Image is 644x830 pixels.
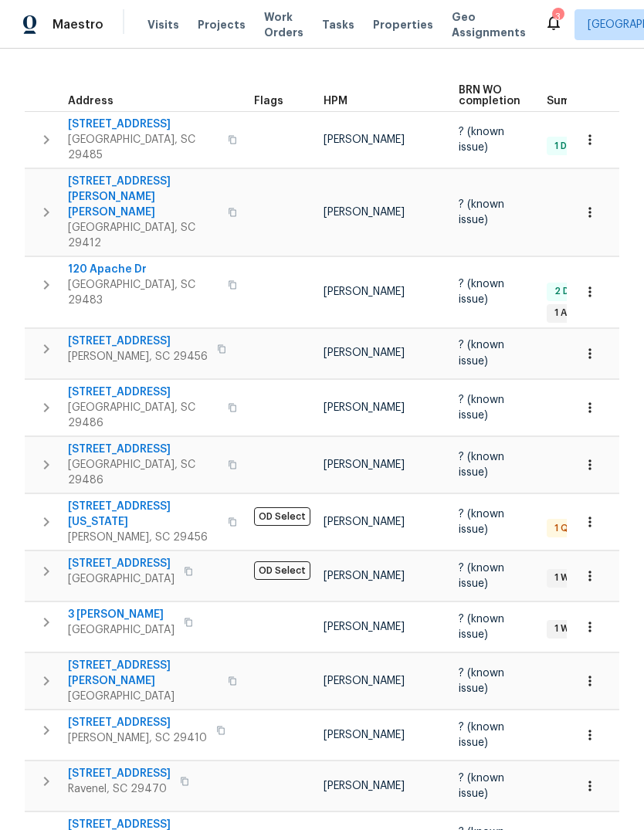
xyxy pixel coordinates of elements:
span: [GEOGRAPHIC_DATA] [68,622,175,638]
span: [PERSON_NAME] [324,459,405,470]
span: 1 WIP [548,571,583,584]
span: Geo Assignments [452,9,526,40]
span: 1 QC [548,522,581,535]
span: ? (known issue) [459,563,504,589]
span: ? (known issue) [459,614,504,640]
span: [GEOGRAPHIC_DATA], SC 29486 [68,400,219,431]
span: [GEOGRAPHIC_DATA], SC 29486 [68,457,219,488]
span: 1 Done [548,140,591,153]
span: [STREET_ADDRESS][PERSON_NAME] [68,658,219,689]
span: [PERSON_NAME], SC 29456 [68,530,219,545]
span: Properties [373,17,433,32]
span: [STREET_ADDRESS] [68,442,219,457]
span: [STREET_ADDRESS][US_STATE] [68,499,219,530]
span: [PERSON_NAME] [324,676,405,686]
span: [STREET_ADDRESS] [68,715,207,730]
span: [PERSON_NAME] [324,781,405,791]
span: [PERSON_NAME] [324,571,405,581]
span: ? (known issue) [459,199,504,225]
span: [PERSON_NAME] [324,622,405,632]
span: Flags [254,96,283,107]
span: [PERSON_NAME] [324,286,405,297]
span: ? (known issue) [459,395,504,421]
span: [STREET_ADDRESS][PERSON_NAME][PERSON_NAME] [68,174,219,220]
span: [PERSON_NAME] [324,347,405,358]
span: [PERSON_NAME] [324,207,405,218]
span: [PERSON_NAME], SC 29410 [68,730,207,746]
span: [GEOGRAPHIC_DATA], SC 29483 [68,277,219,308]
span: HPM [324,96,347,107]
span: [STREET_ADDRESS] [68,385,219,400]
span: [PERSON_NAME], SC 29456 [68,349,208,364]
span: Maestro [53,17,103,32]
span: [PERSON_NAME] [324,134,405,145]
span: [PERSON_NAME] [324,517,405,527]
span: 3 [PERSON_NAME] [68,607,175,622]
span: ? (known issue) [459,668,504,694]
span: ? (known issue) [459,722,504,748]
span: [PERSON_NAME] [324,402,405,413]
span: ? (known issue) [459,279,504,305]
span: 120 Apache Dr [68,262,219,277]
span: [PERSON_NAME] [324,730,405,740]
span: [GEOGRAPHIC_DATA] [68,571,175,587]
span: 1 Accepted [548,307,613,320]
span: BRN WO completion [459,85,520,107]
span: [STREET_ADDRESS] [68,334,208,349]
span: [GEOGRAPHIC_DATA] [68,689,219,704]
span: Tasks [322,19,354,30]
div: 3 [552,9,563,25]
span: ? (known issue) [459,452,504,478]
span: Ravenel, SC 29470 [68,781,171,797]
span: [STREET_ADDRESS] [68,556,175,571]
span: ? (known issue) [459,340,504,366]
span: [STREET_ADDRESS] [68,766,171,781]
span: ? (known issue) [459,509,504,535]
span: Work Orders [264,9,303,40]
span: Address [68,96,114,107]
span: ? (known issue) [459,773,504,799]
span: [STREET_ADDRESS] [68,117,219,132]
span: OD Select [254,561,310,580]
span: OD Select [254,507,310,526]
span: [GEOGRAPHIC_DATA], SC 29412 [68,220,219,251]
span: Projects [198,17,246,32]
span: Visits [147,17,179,32]
span: Summary [547,96,597,107]
span: ? (known issue) [459,127,504,153]
span: [GEOGRAPHIC_DATA], SC 29485 [68,132,219,163]
span: 1 WIP [548,622,583,635]
span: 2 Done [548,285,593,298]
